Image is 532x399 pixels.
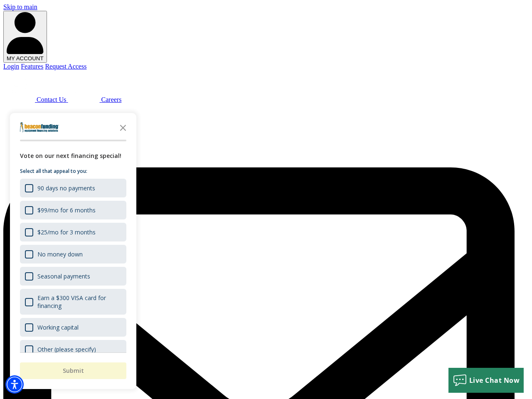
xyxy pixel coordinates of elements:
[10,113,136,389] div: Survey
[68,96,122,103] a: Beacon Funding Careers Careers - open in a new tab
[3,63,19,70] a: Login - open in a new tab
[37,184,95,192] div: 90 days no payments
[20,179,126,197] div: 90 days no payments
[20,167,126,175] p: Select all that appeal to you:
[3,96,68,103] a: Contact Us
[45,63,86,70] a: Request Access
[20,340,126,359] div: Other (please specify)
[101,96,122,103] span: Careers
[20,151,126,160] div: Vote on our next financing special!
[3,3,37,10] a: Skip to main
[20,201,126,219] div: $99/mo for 6 months
[21,63,43,70] a: Features
[37,206,96,214] div: $99/mo for 6 months
[20,318,126,337] div: Working capital
[3,11,47,63] button: MY ACCOUNT
[20,245,126,264] div: No money down
[37,345,96,353] div: Other (please specify)
[37,96,66,103] span: Contact Us
[20,223,126,241] div: $25/mo for 3 months
[448,368,524,393] button: Live Chat Now
[20,122,59,132] img: Company logo
[5,375,24,394] div: Accessibility Menu
[20,289,126,315] div: Earn a $300 VISA card for financing
[20,362,126,379] button: Submit
[37,323,79,331] div: Working capital
[37,228,96,236] div: $25/mo for 3 months
[469,376,520,385] span: Live Chat Now
[3,70,35,102] img: Beacon Funding chat
[37,250,83,258] div: No money down
[37,294,121,310] div: Earn a $300 VISA card for financing
[68,70,100,102] img: Beacon Funding Careers
[115,119,131,135] button: Close the survey
[20,267,126,286] div: Seasonal payments
[37,272,90,280] div: Seasonal payments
